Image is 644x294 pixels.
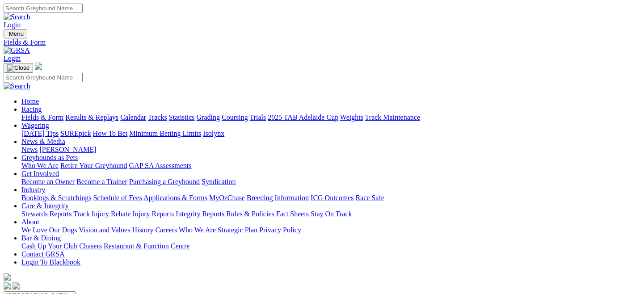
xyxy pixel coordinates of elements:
div: Industry [21,194,640,202]
button: Toggle navigation [4,29,27,38]
a: Breeding Information [247,194,309,202]
a: Wagering [21,122,49,129]
a: Track Maintenance [365,113,420,121]
div: Bar & Dining [21,242,640,250]
a: Who We Are [179,226,216,234]
a: Schedule of Fees [93,194,142,202]
a: Chasers Restaurant & Function Centre [79,242,189,250]
input: Search [4,4,83,13]
a: Trials [249,113,266,121]
a: 2025 TAB Adelaide Cup [268,113,338,121]
a: Home [21,97,39,105]
a: Statistics [169,113,195,121]
a: Stay On Track [311,210,352,218]
a: Become a Trainer [76,178,127,185]
a: Fields & Form [4,38,640,46]
a: Weights [340,113,363,121]
div: Get Involved [21,178,640,186]
img: twitter.svg [13,282,20,290]
a: [PERSON_NAME] [39,146,96,153]
span: Menu [9,30,24,37]
a: Bookings & Scratchings [21,194,91,202]
a: Syndication [202,178,236,185]
input: Search [4,73,83,82]
a: Track Injury Rebate [73,210,130,218]
a: Login [4,55,21,62]
img: Search [4,13,30,21]
a: Grading [197,113,220,121]
a: Fact Sheets [276,210,309,218]
a: Bar & Dining [21,234,61,242]
a: Fields & Form [21,113,63,121]
a: Isolynx [203,130,224,137]
a: Retire Your Greyhound [60,162,127,169]
a: Stewards Reports [21,210,72,218]
a: Applications & Forms [143,194,207,202]
a: Calendar [120,113,146,121]
a: Careers [155,226,177,234]
a: Coursing [222,113,248,121]
a: Racing [21,105,42,113]
a: Login [4,21,21,29]
a: Industry [21,186,45,193]
a: Integrity Reports [176,210,224,218]
div: Wagering [21,130,640,138]
a: Strategic Plan [218,226,257,234]
a: Care & Integrity [21,202,69,210]
img: logo-grsa-white.png [35,63,42,70]
a: Get Involved [21,170,59,177]
a: News [21,146,38,153]
a: [DATE] Tips [21,130,59,137]
a: Who We Are [21,162,59,169]
a: Minimum Betting Limits [129,130,201,137]
img: facebook.svg [4,282,11,290]
a: GAP SA Assessments [129,162,192,169]
a: Purchasing a Greyhound [129,178,200,185]
div: Care & Integrity [21,210,640,218]
a: ICG Outcomes [311,194,354,202]
a: Results & Replays [65,113,118,121]
a: Injury Reports [132,210,174,218]
a: MyOzChase [209,194,245,202]
a: Contact GRSA [21,250,64,258]
div: News & Media [21,146,640,154]
a: Become an Owner [21,178,75,185]
a: Greyhounds as Pets [21,154,78,161]
img: GRSA [4,46,30,55]
a: Cash Up Your Club [21,242,77,250]
a: About [21,218,39,226]
a: Race Safe [355,194,384,202]
img: Search [4,82,30,90]
a: Tracks [148,113,167,121]
a: Login To Blackbook [21,258,80,266]
img: logo-grsa-white.png [4,273,11,281]
img: Close [7,64,29,71]
a: News & Media [21,138,65,145]
button: Toggle navigation [4,63,33,73]
div: Racing [21,113,640,122]
a: Vision and Values [79,226,130,234]
a: How To Bet [93,130,128,137]
a: SUREpick [60,130,91,137]
a: We Love Our Dogs [21,226,77,234]
div: About [21,226,640,234]
a: Rules & Policies [226,210,274,218]
a: Privacy Policy [259,226,301,234]
a: History [132,226,153,234]
div: Greyhounds as Pets [21,162,640,170]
